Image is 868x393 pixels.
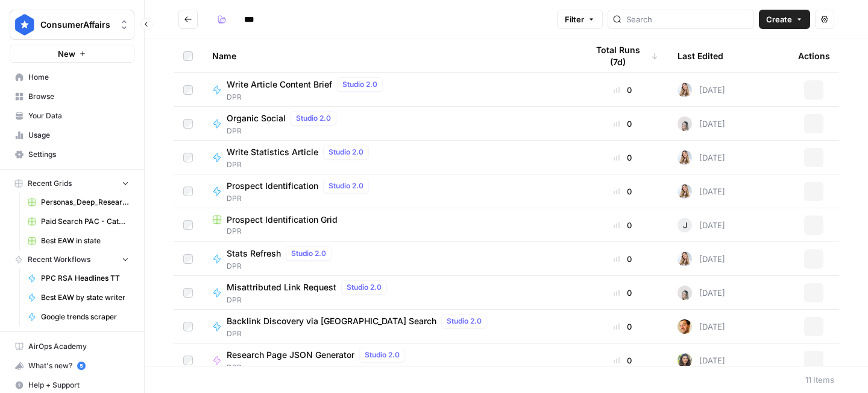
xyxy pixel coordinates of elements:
[22,193,134,212] a: Personas_Deep_Research.csv
[28,341,129,352] span: AirOps Academy
[28,254,90,265] span: Recent Workflows
[212,348,568,373] a: Research Page JSON GeneratorStudio 2.0DPR
[678,286,725,300] div: [DATE]
[678,319,725,334] div: [DATE]
[678,319,692,334] img: 7dkj40nmz46gsh6f912s7bk0kz0q
[683,219,687,231] span: J
[587,287,658,299] div: 0
[227,281,336,293] span: Misattributed Link Request
[678,286,692,300] img: ur1zthrg86n58a5t7pu5nb1lg2cg
[291,248,326,259] span: Studio 2.0
[212,179,568,204] a: Prospect IdentificationStudio 2.0DPR
[587,253,658,265] div: 0
[678,252,692,266] img: 6lzcvtqrom6glnstmpsj9w10zs8o
[41,312,129,322] span: Google trends scraper
[22,212,134,231] a: Paid Search PAC - Categories
[227,92,388,103] span: DPR
[10,357,134,375] div: What's new?
[227,159,374,170] span: DPR
[227,248,281,260] span: Stats Refresh
[587,354,658,366] div: 0
[678,117,692,131] img: ur1zthrg86n58a5t7pu5nb1lg2cg
[587,39,658,72] div: Total Runs (7d)
[212,280,568,305] a: Misattributed Link RequestStudio 2.0DPR
[212,246,568,272] a: Stats RefreshStudio 2.0DPR
[227,349,354,361] span: Research Page JSON Generator
[22,307,134,327] a: Google trends scraper
[14,14,36,36] img: ConsumerAffairs Logo
[227,261,336,272] span: DPR
[227,78,332,91] span: Write Article Content Brief
[22,288,134,307] a: Best EAW by state writer
[447,316,482,327] span: Studio 2.0
[678,83,692,97] img: 6lzcvtqrom6glnstmpsj9w10zs8o
[41,216,129,227] span: Paid Search PAC - Categories
[77,362,86,370] a: 5
[798,39,830,72] div: Actions
[10,106,134,126] a: Your Data
[329,181,363,191] span: Studio 2.0
[10,145,134,164] a: Settings
[40,19,113,31] span: ConsumerAffairs
[22,269,134,288] a: PPC RSA Headlines TT
[28,178,72,189] span: Recent Grids
[10,251,134,269] button: Recent Workflows
[678,184,692,199] img: 6lzcvtqrom6glnstmpsj9w10zs8o
[587,84,658,96] div: 0
[227,362,410,373] span: DPR
[587,152,658,164] div: 0
[678,150,725,165] div: [DATE]
[10,68,134,87] a: Home
[587,185,658,197] div: 0
[626,13,749,25] input: Search
[212,111,568,136] a: Organic SocialStudio 2.0DPR
[41,292,129,303] span: Best EAW by state writer
[80,363,83,369] text: 5
[227,126,341,136] span: DPR
[22,231,134,251] a: Best EAW in state
[227,295,392,305] span: DPR
[41,235,129,246] span: Best EAW in state
[227,315,436,327] span: Backlink Discovery via [GEOGRAPHIC_DATA] Search
[28,380,129,391] span: Help + Support
[678,150,692,165] img: 6lzcvtqrom6glnstmpsj9w10zs8o
[342,79,377,90] span: Studio 2.0
[227,328,492,339] span: DPR
[805,374,834,386] div: 11 Items
[41,273,129,284] span: PPC RSA Headlines TT
[759,10,810,29] button: Create
[10,10,134,40] button: Workspace: ConsumerAffairs
[678,184,725,199] div: [DATE]
[365,350,400,360] span: Studio 2.0
[10,87,134,106] a: Browse
[678,353,725,368] div: [DATE]
[565,13,584,25] span: Filter
[227,193,374,204] span: DPR
[227,214,338,226] span: Prospect Identification Grid
[212,77,568,103] a: Write Article Content BriefStudio 2.0DPR
[212,145,568,170] a: Write Statistics ArticleStudio 2.0DPR
[296,113,331,124] span: Studio 2.0
[212,226,568,237] span: DPR
[329,147,363,158] span: Studio 2.0
[212,214,568,237] a: Prospect Identification GridDPR
[28,91,129,102] span: Browse
[557,10,603,29] button: Filter
[347,282,382,293] span: Studio 2.0
[678,252,725,266] div: [DATE]
[28,149,129,160] span: Settings
[28,110,129,121] span: Your Data
[28,130,129,141] span: Usage
[766,13,792,25] span: Create
[678,218,725,232] div: [DATE]
[587,321,658,333] div: 0
[678,83,725,97] div: [DATE]
[678,353,692,368] img: 6mihlqu5uniej3b1t3326lbd0z67
[58,48,75,60] span: New
[227,180,318,192] span: Prospect Identification
[10,356,134,375] button: What's new? 5
[10,126,134,145] a: Usage
[212,314,568,339] a: Backlink Discovery via [GEOGRAPHIC_DATA] SearchStudio 2.0DPR
[10,337,134,356] a: AirOps Academy
[227,112,286,124] span: Organic Social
